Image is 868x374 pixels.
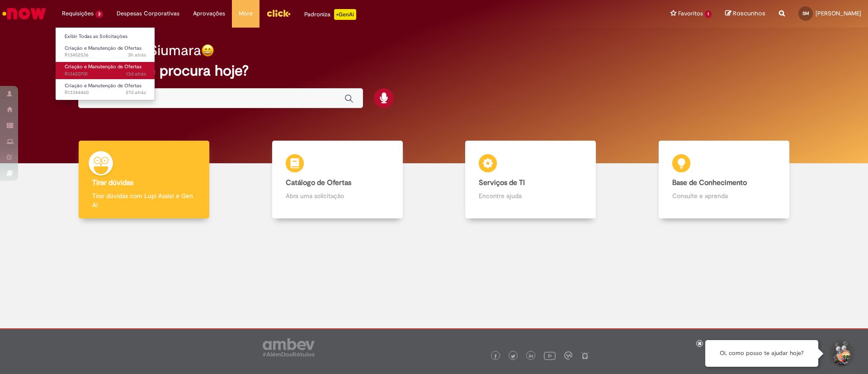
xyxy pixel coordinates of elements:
div: Padroniza [304,9,356,20]
b: Base de Conhecimento [672,178,747,187]
p: Consulte e aprenda [672,191,776,200]
time: 27/08/2025 13:49:03 [128,52,146,58]
a: Serviços de TI Encontre ajuda [434,141,627,219]
b: Serviços de TI [479,178,525,187]
img: logo_footer_facebook.png [493,354,498,359]
img: click_logo_yellow_360x200.png [266,6,291,20]
span: R13452536 [65,52,146,59]
span: SM [802,10,809,16]
span: Criação e Manutenção de Ofertas [65,63,142,70]
img: logo_footer_workplace.png [564,351,572,360]
img: happy-face.png [201,44,214,57]
span: 3 [95,10,103,18]
p: Abra uma solicitação [286,191,389,200]
button: Iniciar Conversa de Suporte [827,340,854,367]
span: [PERSON_NAME] [816,9,861,17]
span: R13344460 [65,89,146,96]
span: 27d atrás [126,89,146,96]
p: +GenAi [334,9,356,20]
span: 1 [705,10,712,18]
span: Criação e Manutenção de Ofertas [65,45,142,52]
p: Tirar dúvidas com Lupi Assist e Gen Ai [92,191,196,209]
a: Catálogo de Ofertas Abra uma solicitação [241,141,434,219]
a: Base de Conhecimento Consulte e aprenda [627,141,821,219]
time: 01/08/2025 09:45:55 [126,89,146,96]
img: ServiceNow [1,5,47,23]
img: logo_footer_linkedin.png [529,354,533,359]
span: Favoritos [678,9,703,18]
a: Aberto R13452536 : Criação e Manutenção de Ofertas [56,43,155,60]
span: Despesas Corporativas [117,9,179,18]
span: R13420701 [65,71,146,78]
p: Encontre ajuda [479,191,582,200]
span: 3h atrás [128,52,146,58]
span: More [239,9,253,18]
ul: Requisições [55,27,155,100]
b: Catálogo de Ofertas [286,178,351,187]
b: Tirar dúvidas [92,178,133,187]
span: Criação e Manutenção de Ofertas [65,82,142,89]
img: logo_footer_naosei.png [581,351,589,360]
a: Aberto R13420701 : Criação e Manutenção de Ofertas [56,62,155,79]
img: logo_footer_twitter.png [511,354,515,359]
a: Rascunhos [725,9,765,18]
div: Oi, como posso te ajudar hoje? [705,340,818,367]
h2: O que você procura hoje? [78,63,790,79]
time: 15/08/2025 13:03:16 [126,71,146,77]
a: Exibir Todas as Solicitações [56,32,155,42]
span: Aprovações [193,9,225,18]
img: logo_footer_ambev_rotulo_gray.png [263,338,315,356]
span: Requisições [62,9,94,18]
a: Aberto R13344460 : Criação e Manutenção de Ofertas [56,81,155,98]
span: Rascunhos [733,9,765,18]
a: Tirar dúvidas Tirar dúvidas com Lupi Assist e Gen Ai [47,141,241,219]
span: 13d atrás [126,71,146,77]
img: logo_footer_youtube.png [544,350,556,361]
